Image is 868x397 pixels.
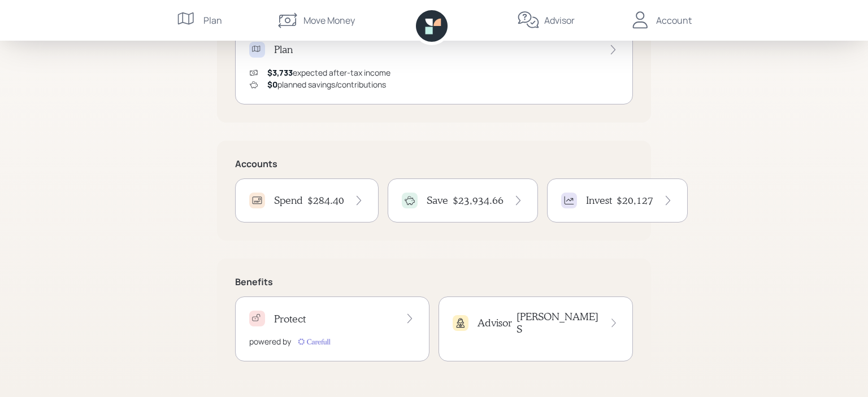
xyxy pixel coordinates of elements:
h4: $20,127 [617,194,653,207]
div: Advisor [544,14,575,27]
h4: Invest [586,194,612,207]
img: carefull-M2HCGCDH.digested.png [296,336,332,347]
div: planned savings/contributions [267,78,386,90]
h4: $23,934.66 [453,194,504,207]
div: expected after-tax income [267,67,390,78]
h5: Benefits [235,277,633,287]
span: $0 [267,79,277,90]
div: Plan [203,14,222,27]
h4: Spend [274,194,303,207]
h4: Protect [274,313,306,325]
h4: Plan [274,43,293,56]
span: $3,733 [267,67,293,78]
div: Move Money [303,14,355,27]
h4: Save [427,194,448,207]
h4: Advisor [478,317,512,329]
h4: $284.40 [307,194,344,207]
div: powered by [249,335,291,347]
div: Account [656,14,692,27]
h5: Accounts [235,159,633,169]
h4: [PERSON_NAME] S [517,311,600,335]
